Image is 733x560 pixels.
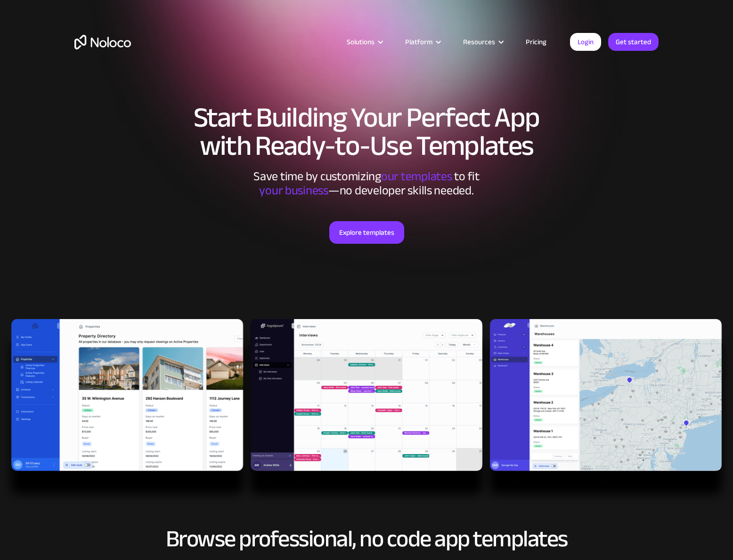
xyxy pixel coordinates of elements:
div: Resources [451,36,514,48]
div: Solutions [347,36,375,48]
span: our templates [381,165,452,188]
a: Explore templates [329,221,404,244]
a: home [74,35,131,49]
div: Resources [463,36,495,48]
a: Login [570,33,601,51]
h1: Start Building Your Perfect App with Ready-to-Use Templates [74,104,659,160]
div: Save time by customizing to fit ‍ —no developer skills needed. [225,169,508,198]
h2: Browse professional, no code app templates [74,526,659,552]
span: your business [259,179,328,202]
a: Pricing [514,36,558,48]
a: Get started [608,33,659,51]
div: Platform [405,36,432,48]
div: Solutions [335,36,393,48]
div: Platform [393,36,451,48]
